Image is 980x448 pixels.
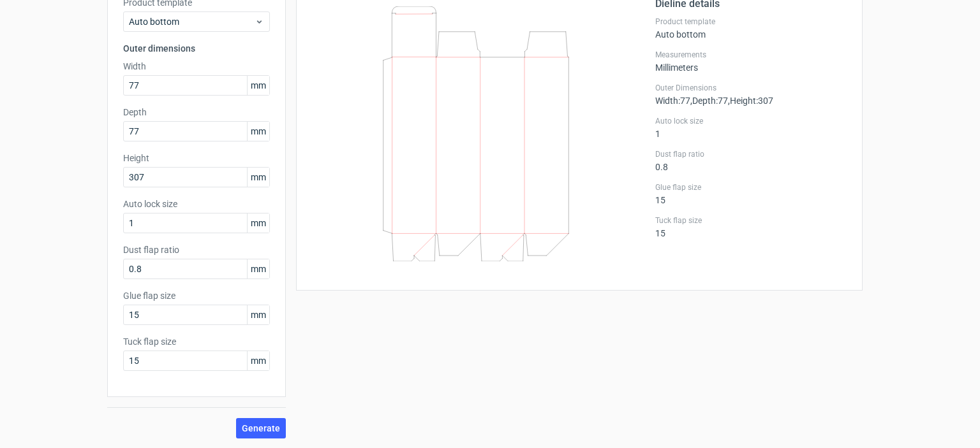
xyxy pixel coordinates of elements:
[247,351,269,370] span: mm
[247,122,269,141] span: mm
[123,289,270,302] label: Glue flap size
[655,96,690,106] span: Width : 77
[655,50,847,60] label: Measurements
[123,335,270,348] label: Tuck flap size
[655,149,847,172] div: 0.8
[236,418,286,438] button: Generate
[242,424,280,433] span: Generate
[123,243,270,256] label: Dust flap ratio
[655,149,847,159] label: Dust flap ratio
[247,76,269,95] span: mm
[123,198,270,210] label: Auto lock size
[655,116,847,139] div: 1
[655,182,847,192] label: Glue flap size
[247,213,269,233] span: mm
[123,60,270,73] label: Width
[690,96,728,106] span: , Depth : 77
[123,42,270,55] h3: Outer dimensions
[655,50,847,73] div: Millimeters
[247,168,269,187] span: mm
[655,17,847,40] div: Auto bottom
[247,305,269,324] span: mm
[655,182,847,205] div: 15
[655,116,847,126] label: Auto lock size
[247,259,269,278] span: mm
[655,83,847,93] label: Outer Dimensions
[123,152,270,164] label: Height
[129,15,255,28] span: Auto bottom
[655,215,847,238] div: 15
[123,106,270,119] label: Depth
[728,96,773,106] span: , Height : 307
[655,215,847,226] label: Tuck flap size
[655,17,847,27] label: Product template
